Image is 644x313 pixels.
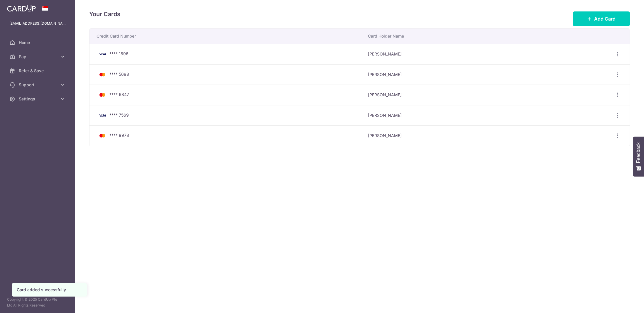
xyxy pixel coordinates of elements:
[19,68,58,74] span: Refer & Save
[97,91,108,98] img: Bank Card
[97,132,108,139] img: Bank Card
[97,51,108,58] img: Bank Card
[363,105,607,126] td: [PERSON_NAME]
[19,82,58,88] span: Support
[7,5,36,12] img: CardUp
[89,28,363,44] th: Credit Card Number
[19,54,58,60] span: Pay
[19,96,58,102] span: Settings
[97,112,108,119] img: Bank Card
[363,85,607,105] td: [PERSON_NAME]
[9,21,66,26] p: [EMAIL_ADDRESS][DOMAIN_NAME]
[363,28,607,44] th: Card Holder Name
[363,125,607,146] td: [PERSON_NAME]
[594,15,616,22] span: Add Card
[17,287,82,293] div: Card added successfully
[606,295,638,310] iframe: Opens a widget where you can find more information
[636,142,641,163] span: Feedback
[363,44,607,64] td: [PERSON_NAME]
[363,64,607,85] td: [PERSON_NAME]
[633,137,644,176] button: Feedback - Show survey
[89,9,120,19] h4: Your Cards
[19,40,58,46] span: Home
[97,71,108,78] img: Bank Card
[573,11,630,26] button: Add Card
